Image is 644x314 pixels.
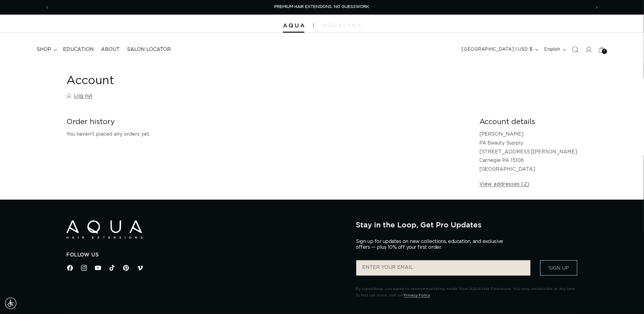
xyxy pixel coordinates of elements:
img: Aqua Hair Extensions [66,220,142,239]
a: About [97,43,123,56]
a: Privacy Policy [404,293,430,297]
a: Education [59,43,97,56]
img: Aqua Hair Extensions [283,23,304,28]
iframe: Chat Widget [559,248,644,314]
span: English [544,46,560,53]
button: Next announcement [590,2,604,13]
p: Sign up for updates on new collections, education, and exclusive offers — plus 10% off your first... [356,239,508,250]
p: You haven't placed any orders yet. [66,130,470,139]
summary: Search [569,43,582,56]
h2: Follow Us [66,252,347,258]
p: [PERSON_NAME] PA Beauty Supply [STREET_ADDRESS][PERSON_NAME] Carnegie PA 15106 [GEOGRAPHIC_DATA] [479,130,578,174]
input: ENTER YOUR EMAIL [356,260,530,276]
img: aqualyna.com [323,23,361,27]
h2: Order history [66,117,470,127]
h2: Account details [479,117,578,127]
h1: Account [66,73,578,88]
button: Previous announcement [40,2,54,13]
a: View addresses (2) [479,180,530,189]
span: About [101,46,120,53]
span: Salon Locator [127,46,171,53]
a: Salon Locator [123,43,174,56]
span: PREMIUM HAIR EXTENSIONS. NO GUESSWORK. [274,5,370,9]
button: [GEOGRAPHIC_DATA] | USD $ [458,44,541,55]
p: By subscribing, you agree to receive marketing emails from AQUA Hair Extensions. You may unsubscr... [356,286,578,299]
h2: Stay in the Loop, Get Pro Updates [356,220,578,229]
span: [GEOGRAPHIC_DATA] | USD $ [462,46,533,53]
summary: shop [33,43,59,56]
span: 5 [604,49,606,54]
span: shop [37,46,51,53]
button: Sign Up [540,260,577,276]
a: Log out [66,91,93,100]
span: Education [63,46,94,53]
button: English [541,44,569,55]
